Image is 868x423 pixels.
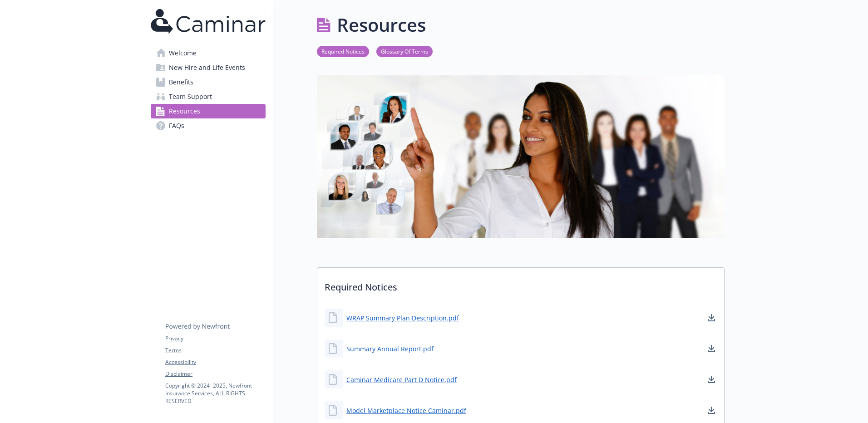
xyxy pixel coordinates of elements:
[376,47,433,55] a: Glossary Of Terms
[151,46,266,60] a: Welcome
[165,382,265,405] p: Copyright © 2024 - 2025 , Newfront Insurance Services, ALL RIGHTS RESERVED
[151,89,266,104] a: Team Support
[337,11,426,39] h1: Resources
[317,268,724,301] p: Required Notices
[169,46,197,60] span: Welcome
[169,75,193,89] span: Benefits
[151,75,266,89] a: Benefits
[165,346,265,354] a: Terms
[346,344,434,354] a: Summary Annual Report.pdf
[169,89,212,104] span: Team Support
[169,104,200,118] span: Resources
[346,406,466,415] a: Model Marketplace Notice Caminar.pdf
[706,405,717,416] a: download document
[165,358,265,366] a: Accessibility
[169,60,245,75] span: New Hire and Life Events
[165,370,265,378] a: Disclaimer
[317,75,725,238] img: resources page banner
[706,343,717,354] a: download document
[151,118,266,133] a: FAQs
[165,334,265,343] a: Privacy
[317,47,369,55] a: Required Notices
[346,375,457,384] a: Caminar Medicare Part D Notice.pdf
[151,104,266,118] a: Resources
[706,312,717,323] a: download document
[706,374,717,385] a: download document
[346,313,459,323] a: WRAP Summary Plan Description.pdf
[151,60,266,75] a: New Hire and Life Events
[169,118,184,133] span: FAQs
